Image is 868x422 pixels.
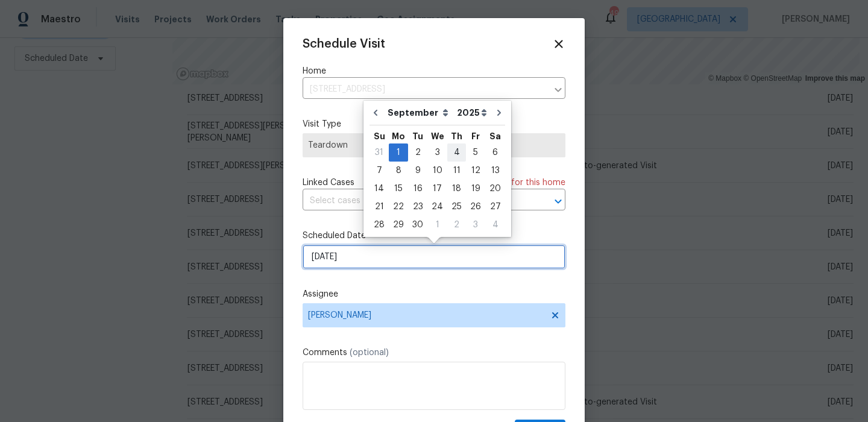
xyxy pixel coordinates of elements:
div: 1 [427,216,447,233]
div: Fri Oct 03 2025 [466,216,485,234]
div: 10 [427,162,447,179]
div: 15 [389,180,408,197]
div: 14 [370,180,389,197]
div: Wed Sep 24 2025 [427,198,447,216]
abbr: Tuesday [412,132,423,140]
div: 23 [408,198,427,215]
div: Sun Sep 21 2025 [370,198,389,216]
input: Select cases [303,192,532,210]
div: Sat Sep 13 2025 [485,162,505,180]
label: Comments [303,347,565,359]
div: 7 [370,162,389,179]
div: Fri Sep 19 2025 [466,180,485,198]
div: Sat Sep 20 2025 [485,180,505,198]
span: [PERSON_NAME] [308,310,544,320]
div: 3 [427,144,447,161]
div: 17 [427,180,447,197]
div: 26 [466,198,485,215]
span: Linked Cases [303,177,354,189]
div: Thu Sep 18 2025 [447,180,466,198]
span: Schedule Visit [303,38,385,50]
div: Sun Sep 28 2025 [370,216,389,234]
div: 5 [466,144,485,161]
abbr: Thursday [451,132,462,140]
abbr: Wednesday [431,132,444,140]
div: Thu Oct 02 2025 [447,216,466,234]
div: Mon Sep 15 2025 [389,180,408,198]
div: Tue Sep 09 2025 [408,162,427,180]
div: 9 [408,162,427,179]
label: Visit Type [303,118,565,130]
div: 2 [408,144,427,161]
div: Mon Sep 01 2025 [389,143,408,162]
div: Tue Sep 23 2025 [408,198,427,216]
select: Month [385,104,454,122]
span: Teardown [308,139,560,151]
input: M/D/YYYY [303,245,565,269]
div: 22 [389,198,408,215]
div: 24 [427,198,447,215]
div: Mon Sep 08 2025 [389,162,408,180]
div: Thu Sep 04 2025 [447,143,466,162]
div: Sun Sep 07 2025 [370,162,389,180]
div: 6 [485,144,505,161]
div: 29 [389,216,408,233]
button: Go to next month [490,101,508,125]
div: Tue Sep 16 2025 [408,180,427,198]
div: 19 [466,180,485,197]
div: Tue Sep 30 2025 [408,216,427,234]
label: Assignee [303,288,565,300]
div: Wed Sep 03 2025 [427,143,447,162]
div: 30 [408,216,427,233]
span: (optional) [350,348,389,357]
div: 25 [447,198,466,215]
div: 4 [447,144,466,161]
div: 12 [466,162,485,179]
div: Sat Oct 04 2025 [485,216,505,234]
div: 8 [389,162,408,179]
div: Fri Sep 12 2025 [466,162,485,180]
button: Open [550,193,567,210]
div: Mon Sep 29 2025 [389,216,408,234]
abbr: Saturday [489,132,501,140]
select: Year [454,104,490,122]
label: Scheduled Date [303,230,565,242]
div: 3 [466,216,485,233]
div: Sun Sep 14 2025 [370,180,389,198]
div: Fri Sep 26 2025 [466,198,485,216]
div: 20 [485,180,505,197]
input: Enter in an address [303,80,547,99]
div: Sun Aug 31 2025 [370,143,389,162]
div: 16 [408,180,427,197]
button: Go to previous month [366,101,385,125]
abbr: Friday [471,132,480,140]
div: Sat Sep 06 2025 [485,143,505,162]
div: Wed Oct 01 2025 [427,216,447,234]
div: Mon Sep 22 2025 [389,198,408,216]
div: 18 [447,180,466,197]
div: 13 [485,162,505,179]
label: Home [303,65,565,77]
div: Wed Sep 17 2025 [427,180,447,198]
div: Sat Sep 27 2025 [485,198,505,216]
div: Thu Sep 25 2025 [447,198,466,216]
div: 31 [370,144,389,161]
div: 21 [370,198,389,215]
div: 28 [370,216,389,233]
span: Close [552,37,565,51]
div: 4 [485,216,505,233]
div: 27 [485,198,505,215]
div: 11 [447,162,466,179]
div: 2 [447,216,466,233]
div: Wed Sep 10 2025 [427,162,447,180]
abbr: Monday [392,132,405,140]
div: 1 [389,144,408,161]
div: Fri Sep 05 2025 [466,143,485,162]
abbr: Sunday [374,132,385,140]
div: Tue Sep 02 2025 [408,143,427,162]
div: Thu Sep 11 2025 [447,162,466,180]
